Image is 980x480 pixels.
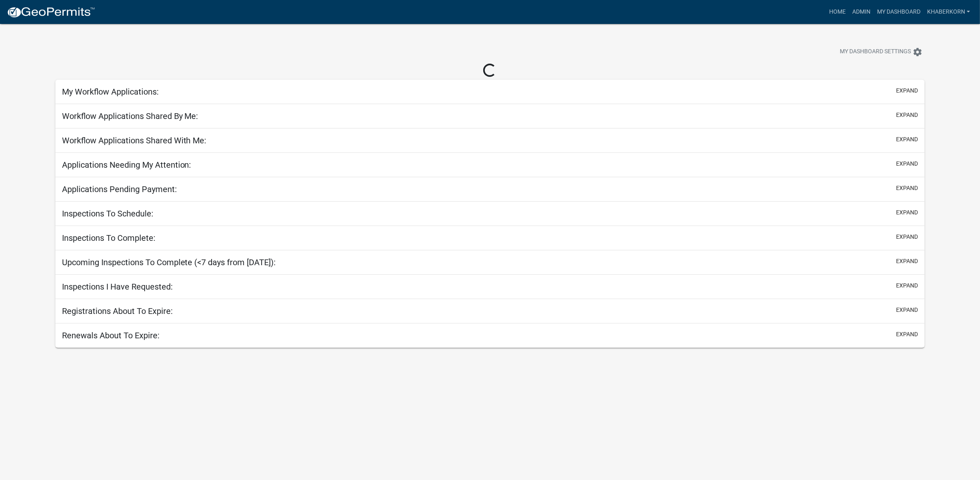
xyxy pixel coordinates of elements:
[62,306,173,316] h5: Registrations About To Expire:
[896,184,918,192] button: expand
[896,208,918,217] button: expand
[62,87,159,97] h5: My Workflow Applications:
[62,160,191,170] h5: Applications Needing My Attention:
[62,282,173,292] h5: Inspections I Have Requested:
[833,44,929,60] button: My Dashboard Settingssettings
[849,4,874,20] a: Admin
[896,233,918,241] button: expand
[896,330,918,339] button: expand
[62,257,276,267] h5: Upcoming Inspections To Complete (<7 days from [DATE]):
[62,330,160,340] h5: Renewals About To Expire:
[62,184,177,194] h5: Applications Pending Payment:
[896,159,918,168] button: expand
[896,281,918,290] button: expand
[62,135,207,145] h5: Workflow Applications Shared With Me:
[896,135,918,144] button: expand
[896,111,918,119] button: expand
[913,47,923,57] i: settings
[896,86,918,95] button: expand
[896,306,918,314] button: expand
[924,4,973,20] a: khaberkorn
[62,111,198,121] h5: Workflow Applications Shared By Me:
[896,257,918,266] button: expand
[874,4,924,20] a: My Dashboard
[62,233,155,243] h5: Inspections To Complete:
[62,209,153,219] h5: Inspections To Schedule:
[826,4,849,20] a: Home
[840,47,911,57] span: My Dashboard Settings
